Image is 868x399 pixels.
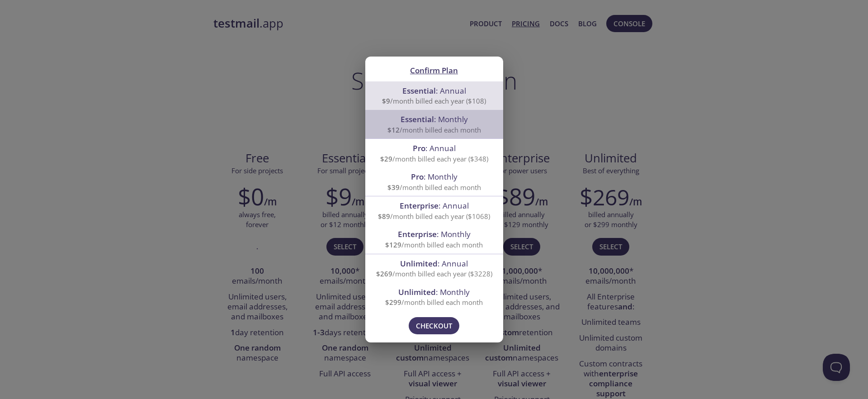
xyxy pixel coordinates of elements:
[400,258,438,269] span: Unlimited
[401,114,468,124] span: : Monthly
[387,125,400,134] span: $12
[398,229,471,239] span: : Monthly
[378,212,490,221] span: /month billed each year ($1068)
[398,287,436,297] span: Unlimited
[365,283,503,311] div: Unlimited: Monthly$299/month billed each month
[413,143,425,153] span: Pro
[387,125,481,134] span: /month billed each month
[402,85,436,96] span: Essential
[380,154,488,163] span: /month billed each year ($348)
[385,240,483,249] span: /month billed each month
[410,65,458,76] span: Confirm Plan
[378,212,390,221] span: $89
[402,85,466,96] span: : Annual
[380,154,392,163] span: $29
[376,269,492,278] span: /month billed each year ($3228)
[400,200,439,211] span: Enterprise
[385,298,401,307] span: $299
[365,139,503,167] div: Pro: Annual$29/month billed each year ($348)
[411,171,458,182] span: : Monthly
[400,200,469,211] span: : Annual
[398,287,470,297] span: : Monthly
[365,225,503,253] div: Enterprise: Monthly$129/month billed each month
[385,240,401,249] span: $129
[376,269,392,278] span: $269
[387,183,481,192] span: /month billed each month
[400,258,468,269] span: : Annual
[409,317,459,334] button: Checkout
[365,81,503,110] div: Essential: Annual$9/month billed each year ($108)
[398,229,437,239] span: Enterprise
[382,96,390,105] span: $9
[365,110,503,138] div: Essential: Monthly$12/month billed each month
[387,183,400,192] span: $39
[365,196,503,225] div: Enterprise: Annual$89/month billed each year ($1068)
[385,298,483,307] span: /month billed each month
[365,81,503,311] ul: confirm plan selection
[382,96,486,105] span: /month billed each year ($108)
[416,320,452,332] span: Checkout
[411,171,424,182] span: Pro
[365,167,503,196] div: Pro: Monthly$39/month billed each month
[401,114,434,124] span: Essential
[365,254,503,283] div: Unlimited: Annual$269/month billed each year ($3228)
[413,143,456,153] span: : Annual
